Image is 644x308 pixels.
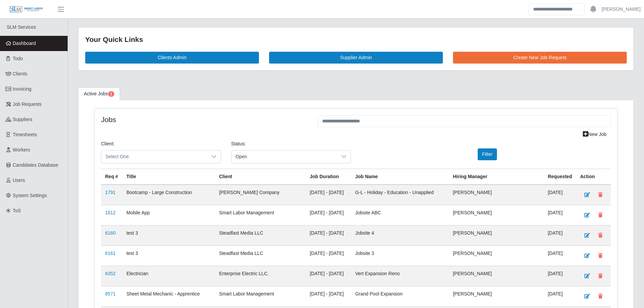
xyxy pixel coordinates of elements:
td: Smart Labor Management [215,286,306,306]
td: Grand Pool Expansion [351,286,449,306]
td: Steadfast Media LLC [215,245,306,266]
td: Sheet Metal Mechanic - Apprentice [122,286,215,306]
label: Client: [101,140,115,147]
span: Timesheets [13,132,37,137]
th: Job Name [351,169,449,185]
td: Jobsite 4 [351,225,449,245]
span: Todo [13,56,23,61]
td: [PERSON_NAME] [449,286,544,306]
td: Steadfast Media LLC [215,225,306,245]
td: [DATE] [544,266,576,286]
td: [DATE] [544,286,576,306]
img: SLM Logo [9,6,43,13]
td: Enterprise Electric LLC. [215,266,306,286]
td: test 3 [122,225,215,245]
td: [DATE] - [DATE] [306,286,351,306]
td: [PERSON_NAME] [449,185,544,205]
span: Open [232,150,337,163]
span: Candidates Database [13,162,58,168]
span: SLM Services [7,24,36,30]
th: Hiring Manager [449,169,544,185]
td: Vert Expansion Reno [351,266,449,286]
a: 6160 [105,230,116,236]
td: [DATE] [544,185,576,205]
td: [PERSON_NAME] [449,245,544,266]
a: New Job [578,128,611,140]
span: ToS [13,208,21,213]
td: [PERSON_NAME] [449,266,544,286]
th: Client [215,169,306,185]
span: Clients [13,71,27,76]
td: [PERSON_NAME] [449,205,544,225]
span: Users [13,177,25,183]
a: 1812 [105,210,116,215]
td: test 3 [122,245,215,266]
td: [DATE] [544,205,576,225]
td: [PERSON_NAME] Company [215,185,306,205]
td: [DATE] [544,225,576,245]
td: Mobile App [122,205,215,225]
td: [PERSON_NAME] [449,225,544,245]
th: Action [576,169,611,185]
a: Create New Job Request [453,52,627,64]
th: Req # [101,169,122,185]
span: Dashboard [13,41,36,46]
h4: Jobs [101,115,308,124]
th: Job Duration [306,169,351,185]
td: [DATE] - [DATE] [306,245,351,266]
a: Clients Admin [85,52,259,64]
td: [DATE] - [DATE] [306,266,351,286]
label: Status: [231,140,246,147]
div: Your Quick Links [85,34,627,45]
td: Jobsite 3 [351,245,449,266]
button: Filter [478,148,497,160]
span: Workers [13,147,30,152]
span: Invoicing [13,86,31,92]
td: Bootcamp - Large Construction [122,185,215,205]
a: 1791 [105,190,116,195]
span: Pending Jobs [108,91,114,97]
input: Search [529,3,585,15]
span: System Settings [13,193,47,198]
a: Active Jobs [78,87,120,100]
td: [DATE] - [DATE] [306,185,351,205]
a: 8571 [105,291,116,297]
a: 6161 [105,251,116,256]
td: Jobsite ABC [351,205,449,225]
td: [DATE] [544,245,576,266]
span: Suppliers [13,117,32,122]
td: Electrician [122,266,215,286]
th: Requested [544,169,576,185]
td: [DATE] - [DATE] [306,205,351,225]
td: Smart Labor Management [215,205,306,225]
a: 6352 [105,271,116,276]
span: Select One [101,150,207,163]
td: [DATE] - [DATE] [306,225,351,245]
span: Job Requests [13,101,42,107]
a: Supplier Admin [269,52,443,64]
td: G-L - Holiday - Education - Unapplied [351,185,449,205]
th: Title [122,169,215,185]
a: [PERSON_NAME] [602,6,641,13]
